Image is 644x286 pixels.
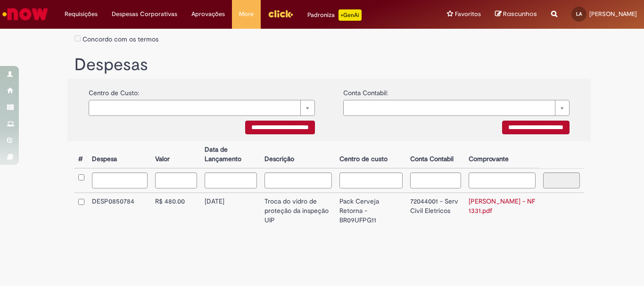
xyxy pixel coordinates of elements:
[88,141,151,168] th: Despesa
[261,193,336,229] td: Troca do vidro de proteção da inspeção UIP
[465,141,539,168] th: Comprovante
[406,141,465,168] th: Conta Contabil
[83,34,158,44] label: Concordo com os termos
[339,9,362,21] p: +GenAi
[268,7,293,21] img: click_logo_yellow_360x200.png
[151,193,201,229] td: R$ 480.00
[201,193,261,229] td: [DATE]
[239,9,254,19] span: More
[495,10,537,19] a: Rascunhos
[336,193,406,229] td: Pack Cerveja Retorna - BR09UFPG11
[576,11,582,17] span: LA
[89,100,315,116] a: Limpar campo {0}
[89,83,139,98] label: Centro de Custo:
[74,56,584,74] h1: Despesas
[406,193,465,229] td: 72044001 - Serv Civil Eletricos
[343,83,388,98] label: Conta Contabil:
[589,10,637,18] span: [PERSON_NAME]
[191,9,225,19] span: Aprovações
[307,9,362,21] div: Padroniza
[201,141,261,168] th: Data de Lançamento
[455,9,481,19] span: Favoritos
[1,5,50,24] img: ServiceNow
[469,197,535,215] a: [PERSON_NAME] - NF 1331.pdf
[112,9,177,19] span: Despesas Corporativas
[343,100,570,116] a: Limpar campo {0}
[261,141,336,168] th: Descrição
[503,9,537,18] span: Rascunhos
[465,193,539,229] td: [PERSON_NAME] - NF 1331.pdf
[336,141,406,168] th: Centro de custo
[88,193,151,229] td: DESP0850784
[65,9,98,19] span: Requisições
[151,141,201,168] th: Valor
[74,141,88,168] th: #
